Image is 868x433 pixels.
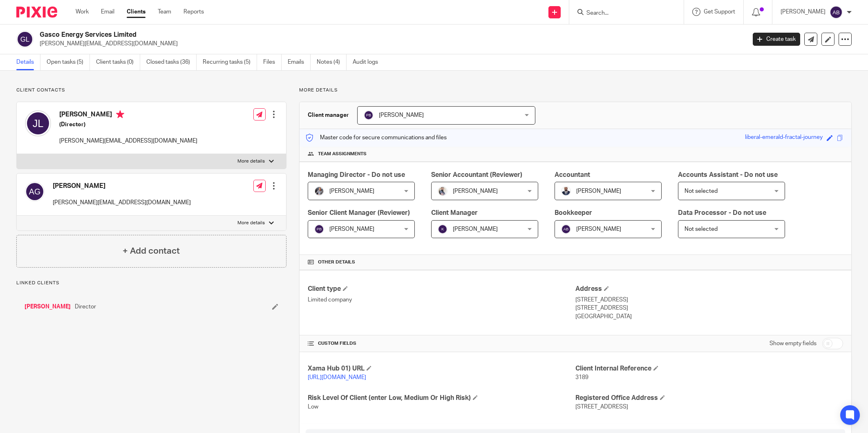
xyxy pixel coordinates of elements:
[53,199,191,207] p: [PERSON_NAME][EMAIL_ADDRESS][DOMAIN_NAME]
[379,112,424,118] span: [PERSON_NAME]
[76,8,89,16] a: Work
[555,210,592,216] span: Bookkeeper
[314,224,324,234] img: svg%3E
[329,226,374,232] span: [PERSON_NAME]
[745,133,823,143] div: liberal-emerald-fractal-journey
[575,285,843,293] h4: Address
[431,172,522,178] span: Senior Accountant (Reviewer)
[16,31,34,48] img: svg%3E
[53,182,191,190] h4: [PERSON_NAME]
[329,188,374,194] span: [PERSON_NAME]
[317,54,347,70] a: Notes (4)
[288,54,311,70] a: Emails
[575,394,843,402] h4: Registered Office Address
[576,188,621,194] span: [PERSON_NAME]
[308,340,575,347] h4: CUSTOM FIELDS
[678,210,766,216] span: Data Processor - Do not use
[318,151,367,157] span: Team assignments
[237,220,265,226] p: More details
[575,375,588,380] span: 3189
[123,245,180,257] h4: + Add contact
[25,303,71,311] a: [PERSON_NAME]
[40,40,740,48] p: [PERSON_NAME][EMAIL_ADDRESS][DOMAIN_NAME]
[575,312,843,321] p: [GEOGRAPHIC_DATA]
[40,31,600,39] h2: Gasco Energy Services Limited
[353,54,384,70] a: Audit logs
[59,137,197,145] p: [PERSON_NAME][EMAIL_ADDRESS][DOMAIN_NAME]
[308,394,575,402] h4: Risk Level Of Client (enter Low, Medium Or High Risk)
[314,186,324,196] img: -%20%20-%20studio@ingrained.co.uk%20for%20%20-20220223%20at%20101413%20-%201W1A2026.jpg
[753,33,800,46] a: Create task
[308,296,575,304] p: Limited company
[308,285,575,293] h4: Client type
[308,364,575,373] h4: Xama Hub 01) URL
[47,54,90,70] a: Open tasks (5)
[438,224,447,234] img: svg%3E
[364,110,374,120] img: svg%3E
[25,182,45,201] img: svg%3E
[237,158,265,165] p: More details
[127,8,145,16] a: Clients
[263,54,282,70] a: Files
[308,210,410,216] span: Senior Client Manager (Reviewer)
[453,226,498,232] span: [PERSON_NAME]
[146,54,197,70] a: Closed tasks (36)
[116,110,124,118] i: Primary
[96,54,140,70] a: Client tasks (0)
[586,10,659,17] input: Search
[183,8,204,16] a: Reports
[431,210,478,216] span: Client Manager
[308,172,405,178] span: Managing Director - Do not use
[59,110,197,121] h4: [PERSON_NAME]
[561,224,571,234] img: svg%3E
[575,404,628,410] span: [STREET_ADDRESS]
[308,404,318,410] span: Low
[555,172,590,178] span: Accountant
[306,134,447,142] p: Master code for secure communications and files
[203,54,257,70] a: Recurring tasks (5)
[678,172,778,178] span: Accounts Assistant - Do not use
[308,111,349,119] h3: Client manager
[299,87,852,94] p: More details
[75,303,96,311] span: Director
[453,188,498,194] span: [PERSON_NAME]
[101,8,114,16] a: Email
[16,280,286,286] p: Linked clients
[575,364,843,373] h4: Client Internal Reference
[575,304,843,312] p: [STREET_ADDRESS]
[685,226,718,232] span: Not selected
[770,339,817,348] label: Show empty fields
[158,8,171,16] a: Team
[308,375,366,380] a: [URL][DOMAIN_NAME]
[576,226,621,232] span: [PERSON_NAME]
[561,186,571,196] img: WhatsApp%20Image%202022-05-18%20at%206.27.04%20PM.jpeg
[575,296,843,304] p: [STREET_ADDRESS]
[16,54,40,70] a: Details
[318,259,355,266] span: Other details
[781,8,825,16] p: [PERSON_NAME]
[685,188,718,194] span: Not selected
[25,110,51,136] img: svg%3E
[16,87,286,94] p: Client contacts
[830,6,843,19] img: svg%3E
[704,9,735,15] span: Get Support
[438,186,447,196] img: Pixie%2002.jpg
[16,7,57,18] img: Pixie
[59,121,197,129] h5: (Director)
